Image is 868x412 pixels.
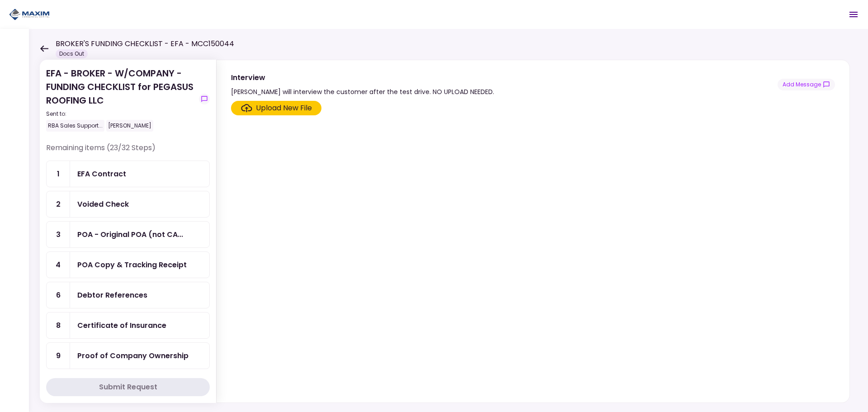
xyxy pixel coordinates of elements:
[106,120,153,132] div: [PERSON_NAME]
[216,60,850,403] div: Interview[PERSON_NAME] will interview the customer after the test drive. NO UPLOAD NEEDED.show-me...
[778,79,835,90] button: show-messages
[231,101,321,115] span: Click here to upload the required document
[9,8,50,21] img: Partner icon
[843,4,864,25] button: Open menu
[47,282,70,308] div: 6
[56,38,234,49] h1: BROKER'S FUNDING CHECKLIST - EFA - MCC150044
[47,161,70,187] div: 1
[46,342,210,369] a: 9Proof of Company Ownership
[199,94,210,104] button: show-messages
[46,221,210,248] a: 3POA - Original POA (not CA or GA)
[46,191,210,218] a: 2Voided Check
[77,229,183,240] div: POA - Original POA (not CA or GA)
[56,49,88,58] div: Docs Out
[47,191,70,217] div: 2
[46,161,210,187] a: 1EFA Contract
[77,168,126,180] div: EFA Contract
[46,378,210,396] button: Submit Request
[47,252,70,278] div: 4
[231,86,494,97] div: [PERSON_NAME] will interview the customer after the test drive. NO UPLOAD NEEDED.
[47,343,70,369] div: 9
[47,222,70,247] div: 3
[46,282,210,308] a: 6Debtor References
[46,251,210,278] a: 4POA Copy & Tracking Receipt
[77,289,147,301] div: Debtor References
[77,320,166,331] div: Certificate of Insurance
[46,120,104,132] div: RBA Sales Support...
[231,72,494,83] div: Interview
[77,259,187,270] div: POA Copy & Tracking Receipt
[99,382,157,393] div: Submit Request
[46,66,195,132] div: EFA - BROKER - W/COMPANY - FUNDING CHECKLIST for PEGASUS ROOFING LLC
[77,350,189,361] div: Proof of Company Ownership
[46,312,210,339] a: 8Certificate of Insurance
[46,142,210,161] div: Remaining items (23/32 Steps)
[47,313,70,338] div: 8
[77,199,129,210] div: Voided Check
[46,110,195,118] div: Sent to:
[256,103,312,114] div: Upload New File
